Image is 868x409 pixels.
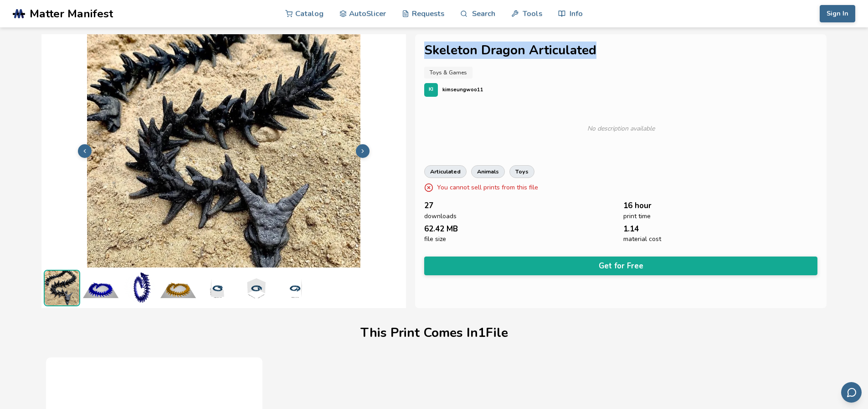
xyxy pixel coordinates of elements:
a: Toys & Games [424,67,473,79]
img: 1_3D_Dimensions [199,270,235,306]
img: 1_3D_Dimensions [237,270,274,306]
div: No description available [429,115,813,142]
span: 16 hour [623,201,652,210]
h1: This Print Comes In 1 File [360,326,508,340]
span: file size [424,236,446,243]
span: downloads [424,213,457,220]
button: Get for Free [424,257,818,275]
span: 1.14 [623,225,639,233]
span: 62.42 MB [424,225,458,233]
img: 1_3D_Dimensions [276,270,313,306]
span: material cost [623,236,661,243]
span: print time [623,213,651,220]
button: Send feedback via email [841,382,862,403]
button: Sign In [820,5,855,22]
h1: Skeleton Dragon Articulated [424,43,818,58]
span: 27 [424,201,433,210]
p: kimseungwoo11 [442,85,483,94]
img: 1_Print_Preview [160,270,196,306]
a: toys [509,165,534,178]
a: articulated [424,165,467,178]
span: Matter Manifest [30,7,113,20]
p: You cannot sell prints from this file [437,183,538,192]
span: KI [429,87,433,93]
a: animals [471,165,505,178]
